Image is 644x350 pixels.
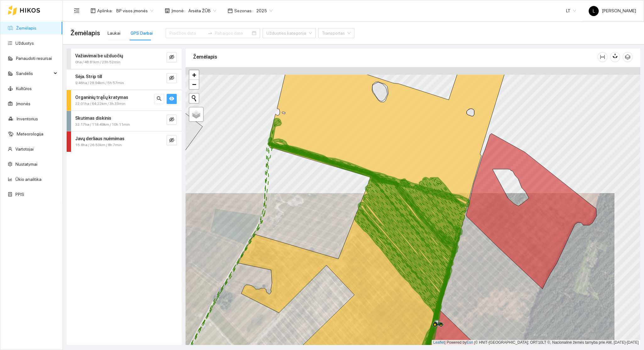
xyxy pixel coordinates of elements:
[593,6,595,16] span: L
[169,75,174,81] span: eye-invisible
[169,117,174,123] span: eye-invisible
[208,31,213,36] span: to
[75,80,124,86] span: 9.46ha / 28.94km / 5h 57min
[433,340,445,345] a: Leaflet
[165,8,170,13] span: shop
[208,31,213,36] span: swap-right
[215,30,251,37] input: Pabaigos data
[17,116,38,121] a: Inventorius
[167,52,177,62] button: eye-invisible
[597,52,608,62] button: column-width
[189,80,199,89] a: Zoom out
[91,8,96,13] span: layout
[15,192,24,197] a: PPIS
[15,41,34,46] a: Užduotys
[67,90,182,111] div: Organinių trąšų kratymas22.01ha / 64.22km / 3h 33minsearcheye
[228,8,233,13] span: calendar
[16,67,52,80] span: Sandėlis
[74,8,80,14] span: menu-fold
[169,30,205,37] input: Pradžios data
[167,94,177,104] button: eye
[108,30,120,37] div: Laukai
[256,6,273,15] span: 2025
[15,146,34,152] a: Vartotojai
[16,86,32,91] a: Kultūros
[474,340,475,345] span: |
[157,96,162,102] span: search
[17,131,43,136] a: Meteorologija
[75,59,120,65] span: 0ha / 48.81km / 23h 52min
[171,7,185,14] span: Įmonė :
[432,340,640,345] div: | Powered by © HNIT-[GEOGRAPHIC_DATA]; ORT10LT ©, Nacionalinė žemės tarnyba prie AM, [DATE]-[DATE]
[192,71,196,79] span: +
[189,94,199,103] button: Initiate a new search
[70,4,83,17] button: menu-fold
[75,53,123,58] strong: Važiavimai be užduočių
[189,107,203,121] a: Layers
[130,30,153,37] div: GPS Darbai
[67,49,182,69] div: Važiavimai be užduočių0ha / 48.81km / 23h 52mineye-invisible
[154,94,164,104] button: search
[75,136,125,141] strong: Javų derliaus nuėmimas
[15,177,42,182] a: Ūkio analitika
[167,135,177,145] button: eye-invisible
[169,55,174,60] span: eye-invisible
[67,111,182,131] div: Skutimas diskinis32.17ha / 118.49km / 10h 11mineye-invisible
[467,340,473,345] a: Esri
[67,69,182,90] div: Sėja. Strip till9.46ha / 28.94km / 5h 57mineye-invisible
[566,6,576,15] span: LT
[15,162,37,167] a: Nustatymai
[97,7,113,14] span: Aplinka :
[70,28,100,38] span: Žemėlapis
[234,7,253,14] span: Sezonas :
[598,55,607,60] span: column-width
[16,101,31,106] a: Įmonės
[75,101,125,107] span: 22.01ha / 64.22km / 3h 33min
[189,70,199,80] a: Zoom in
[167,115,177,125] button: eye-invisible
[116,6,153,15] span: BP visos įmonės
[75,142,122,148] span: 15.8ha / 26.53km / 8h 7min
[67,131,182,152] div: Javų derliaus nuėmimas15.8ha / 26.53km / 8h 7mineye-invisible
[589,8,636,13] span: [PERSON_NAME]
[169,138,174,144] span: eye-invisible
[75,74,102,79] strong: Sėja. Strip till
[16,26,36,31] a: Žemėlapis
[188,6,216,15] span: Arsėta ŽŪB
[167,73,177,83] button: eye-invisible
[75,95,128,100] strong: Organinių trąšų kratymas
[75,116,111,121] strong: Skutimas diskinis
[169,96,174,102] span: eye
[16,56,52,61] a: Panaudoti resursai
[193,48,597,66] div: Žemėlapis
[192,80,196,88] span: −
[75,122,130,128] span: 32.17ha / 118.49km / 10h 11min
